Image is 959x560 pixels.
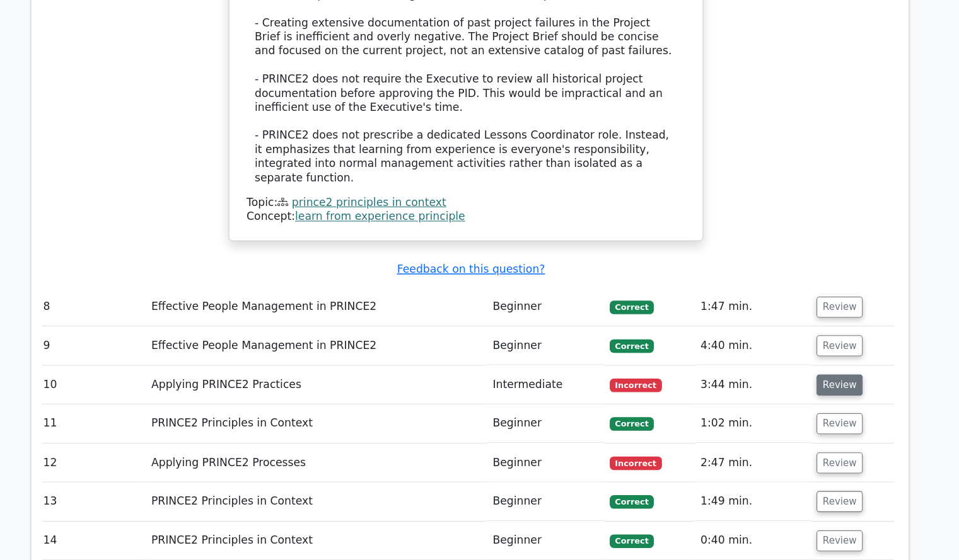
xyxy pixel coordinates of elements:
div: Topic: [272,221,680,234]
td: 3:44 min. [689,379,797,415]
td: 2:47 min. [689,452,797,488]
td: Beginner [496,524,604,560]
td: 0:40 min. [689,524,797,560]
td: Beginner [496,415,604,451]
td: Applying PRINCE2 Processes [178,452,496,488]
a: Feedback on this question? [412,283,549,295]
td: Intermediate [496,379,604,415]
button: Review [802,315,845,334]
button: Review [802,351,845,370]
td: Applying PRINCE2 Practices [178,379,496,415]
td: Beginner [496,488,604,523]
td: Effective People Management in PRINCE2 [178,307,496,343]
td: 14 [78,524,178,560]
a: prince2 principles in context [314,221,458,233]
span: Incorrect [610,464,658,476]
span: Correct [610,427,651,440]
td: PRINCE2 Principles in Context [178,524,496,560]
div: Concept: [272,234,680,248]
td: Beginner [496,343,604,379]
td: 9 [78,343,178,379]
button: Review [802,423,845,443]
span: Correct [610,500,651,512]
td: 13 [78,488,178,523]
button: Review [802,496,845,515]
td: 12 [78,452,178,488]
span: Incorrect [610,391,658,404]
td: Beginner [496,452,604,488]
td: 4:40 min. [689,343,797,379]
td: Effective People Management in PRINCE2 [178,343,496,379]
td: 1:49 min. [689,488,797,523]
a: learn from experience principle [317,234,475,246]
td: 8 [78,307,178,343]
span: Correct [610,319,651,331]
td: 10 [78,379,178,415]
td: 11 [78,415,178,451]
td: 1:47 min. [689,307,797,343]
button: Review [802,532,845,552]
button: Review [802,460,845,479]
td: 1:02 min. [689,415,797,451]
span: Correct [610,536,651,549]
td: PRINCE2 Principles in Context [178,488,496,523]
td: PRINCE2 Principles in Context [178,415,496,451]
button: Review [802,387,845,407]
span: Correct [610,355,651,367]
td: Beginner [496,307,604,343]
